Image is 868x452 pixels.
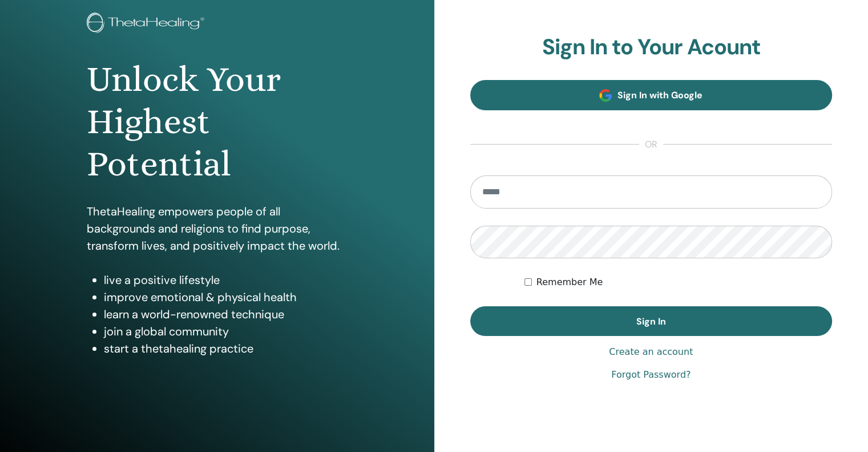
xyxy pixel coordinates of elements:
a: Sign In with Google [470,80,833,110]
li: live a positive lifestyle [104,271,348,289]
button: Sign In [470,306,833,336]
p: ThetaHealing empowers people of all backgrounds and religions to find purpose, transform lives, a... [87,203,348,254]
h1: Unlock Your Highest Potential [87,58,348,186]
span: Sign In [636,315,666,327]
label: Remember Me [536,275,603,289]
a: Forgot Password? [611,368,691,382]
li: start a thetahealing practice [104,340,348,357]
li: improve emotional & physical health [104,289,348,306]
span: or [639,138,663,151]
li: learn a world-renowned technique [104,306,348,323]
li: join a global community [104,323,348,340]
div: Keep me authenticated indefinitely or until I manually logout [524,275,832,289]
a: Create an account [609,345,693,359]
h2: Sign In to Your Acount [470,34,833,61]
span: Sign In with Google [617,89,703,101]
